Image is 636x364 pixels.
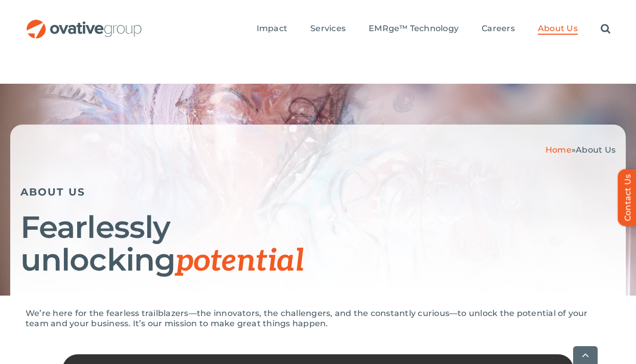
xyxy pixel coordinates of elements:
[601,23,610,35] a: Search
[482,23,515,35] a: Careers
[257,23,287,34] span: Impact
[576,145,616,155] span: About Us
[369,23,459,34] span: EMRge™ Technology
[257,13,610,45] nav: Menu
[538,23,578,34] span: About Us
[26,18,143,28] a: OG_Full_horizontal_RGB
[20,211,616,278] h1: Fearlessly unlocking
[546,145,572,155] a: Home
[482,23,515,34] span: Careers
[546,145,616,155] span: »
[26,308,610,329] p: We’re here for the fearless trailblazers—the innovators, the challengers, and the constantly curi...
[310,23,346,34] span: Services
[20,186,616,198] h5: ABOUT US
[175,243,304,280] span: potential
[369,23,459,35] a: EMRge™ Technology
[538,23,578,35] a: About Us
[310,23,346,35] a: Services
[257,23,287,35] a: Impact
